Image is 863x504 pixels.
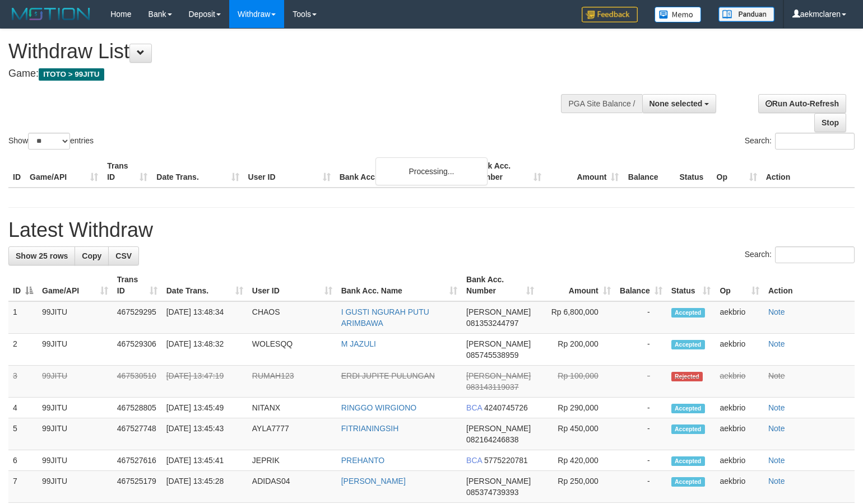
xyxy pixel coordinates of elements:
[248,269,337,301] th: User ID: activate to sort column ascending
[25,156,103,188] th: Game/API
[484,403,528,412] span: Copy 4240745726 to clipboard
[341,371,435,380] a: ERDI JUPITE PULUNGAN
[113,334,162,366] td: 467529306
[28,133,70,150] select: Showentries
[762,156,855,188] th: Action
[642,94,717,113] button: None selected
[539,398,615,418] td: Rp 290,000
[466,319,518,328] span: Copy 081353244797 to clipboard
[8,366,38,398] td: 3
[75,246,109,265] a: Copy
[113,366,162,398] td: 467530510
[768,371,785,380] a: Note
[341,424,399,433] a: FITRIANINGSIH
[8,68,564,80] h4: Game:
[758,94,846,113] a: Run Auto-Refresh
[671,372,703,381] span: Rejected
[8,398,38,418] td: 4
[715,398,763,418] td: aekbrio
[248,418,337,450] td: AYLA7777
[8,40,564,63] h1: Withdraw List
[162,269,248,301] th: Date Trans.: activate to sort column ascending
[16,251,68,260] span: Show 25 rows
[462,269,539,301] th: Bank Acc. Number: activate to sort column ascending
[615,301,667,334] td: -
[341,339,376,348] a: M JAZULI
[375,157,488,185] div: Processing...
[82,251,101,260] span: Copy
[8,133,94,150] label: Show entries
[38,334,113,366] td: 99JITU
[715,301,763,334] td: aekbrio
[115,251,132,260] span: CSV
[715,471,763,503] td: aekbrio
[764,269,855,301] th: Action
[466,477,531,486] span: [PERSON_NAME]
[162,450,248,471] td: [DATE] 13:45:41
[466,371,531,380] span: [PERSON_NAME]
[335,156,468,188] th: Bank Acc. Name
[615,269,667,301] th: Balance: activate to sort column ascending
[655,7,702,22] img: Button%20Memo.svg
[718,7,774,22] img: panduan.png
[768,456,785,465] a: Note
[8,6,94,22] img: MOTION_logo.png
[768,477,785,486] a: Note
[468,156,546,188] th: Bank Acc. Number
[248,301,337,334] td: CHAOS
[539,418,615,450] td: Rp 450,000
[466,307,531,316] span: [PERSON_NAME]
[671,456,705,466] span: Accepted
[715,418,763,450] td: aekbrio
[466,424,531,433] span: [PERSON_NAME]
[615,334,667,366] td: -
[775,133,855,150] input: Search:
[162,418,248,450] td: [DATE] 13:45:43
[675,156,712,188] th: Status
[768,307,785,316] a: Note
[466,382,518,391] span: Copy 083143119037 to clipboard
[8,334,38,366] td: 2
[712,156,762,188] th: Op
[38,366,113,398] td: 99JITU
[615,471,667,503] td: -
[8,156,25,188] th: ID
[649,99,703,108] span: None selected
[341,307,429,328] a: I GUSTI NGURAH PUTU ARIMBAWA
[814,113,846,132] a: Stop
[248,471,337,503] td: ADIDAS04
[108,246,139,265] a: CSV
[546,156,623,188] th: Amount
[615,366,667,398] td: -
[715,366,763,398] td: aekbrio
[539,334,615,366] td: Rp 200,000
[539,366,615,398] td: Rp 100,000
[775,246,855,263] input: Search:
[341,477,406,486] a: [PERSON_NAME]
[162,366,248,398] td: [DATE] 13:47:19
[8,269,38,301] th: ID: activate to sort column descending
[113,269,162,301] th: Trans ID: activate to sort column ascending
[244,156,335,188] th: User ID
[38,301,113,334] td: 99JITU
[162,334,248,366] td: [DATE] 13:48:32
[768,424,785,433] a: Note
[248,334,337,366] td: WOLESQQ
[561,94,642,113] div: PGA Site Balance /
[539,471,615,503] td: Rp 250,000
[671,477,705,487] span: Accepted
[337,269,462,301] th: Bank Acc. Name: activate to sort column ascending
[113,418,162,450] td: 467527748
[768,403,785,412] a: Note
[715,450,763,471] td: aekbrio
[768,339,785,348] a: Note
[667,269,716,301] th: Status: activate to sort column ascending
[162,301,248,334] td: [DATE] 13:48:34
[615,450,667,471] td: -
[152,156,243,188] th: Date Trans.
[539,450,615,471] td: Rp 420,000
[745,246,855,263] label: Search:
[466,403,482,412] span: BCA
[8,450,38,471] td: 6
[248,366,337,398] td: RUMAH123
